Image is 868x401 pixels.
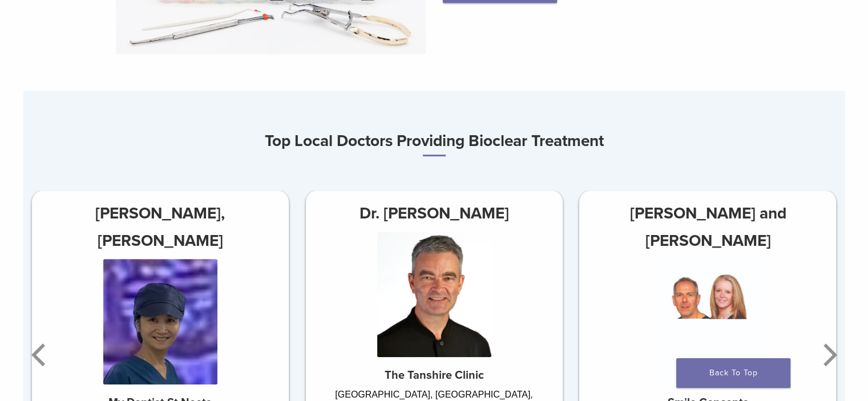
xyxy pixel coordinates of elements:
[817,321,839,389] button: Next
[305,200,562,227] h3: Dr. [PERSON_NAME]
[23,127,845,156] h3: Top Local Doctors Providing Bioclear Treatment
[579,200,836,254] h3: [PERSON_NAME] and [PERSON_NAME]
[377,232,491,357] img: Dr. Richard Brooks
[651,259,765,384] img: Dr. Claire Burgess and Dr. Dominic Hassall
[29,321,52,389] button: Previous
[32,200,289,254] h3: [PERSON_NAME], [PERSON_NAME]
[676,358,790,388] a: Back To Top
[384,368,483,382] strong: The Tanshire Clinic
[103,259,217,384] img: Dr. Shuk Yin, Yip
